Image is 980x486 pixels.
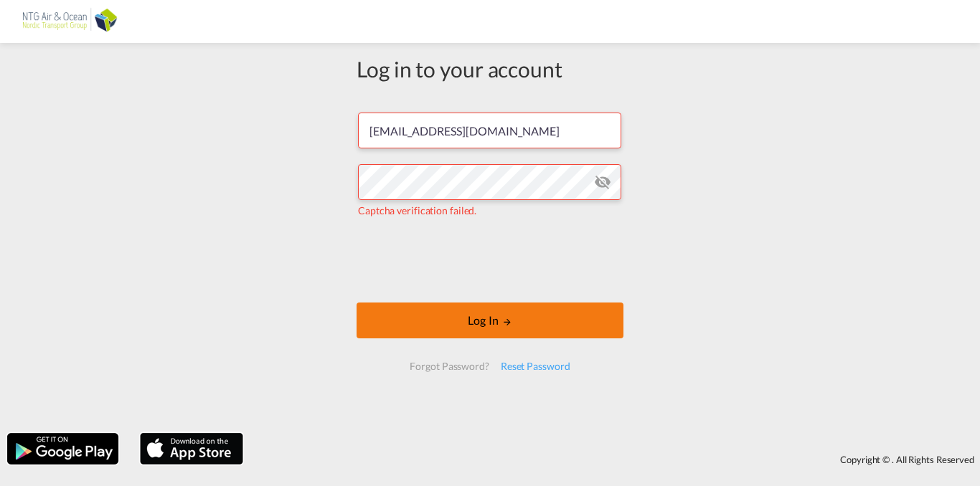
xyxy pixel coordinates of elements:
[381,232,599,288] iframe: reCAPTCHA
[404,353,494,379] div: Forgot Password?
[250,447,980,472] div: Copyright © . All Rights Reserved
[594,173,611,191] md-icon: icon-eye-off
[358,113,621,148] input: Enter email/phone number
[357,302,623,338] button: LOGIN
[358,204,476,216] span: Captcha verification failed.
[357,54,623,84] div: Log in to your account
[495,353,576,379] div: Reset Password
[22,6,118,38] img: af31b1c0b01f11ecbc353f8e72265e29.png
[138,432,245,466] img: apple.png
[6,432,120,466] img: google.png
